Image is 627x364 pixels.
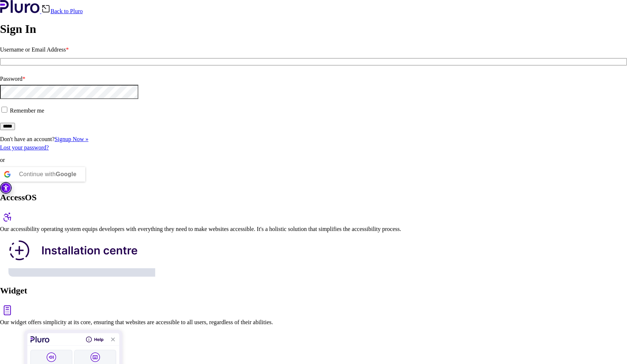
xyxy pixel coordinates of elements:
b: Google [56,171,76,177]
a: Back to Pluro [41,8,83,14]
img: Back icon [41,4,51,13]
a: Signup Now » [55,136,88,142]
div: Continue with [19,167,76,182]
input: Remember me [1,107,7,113]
